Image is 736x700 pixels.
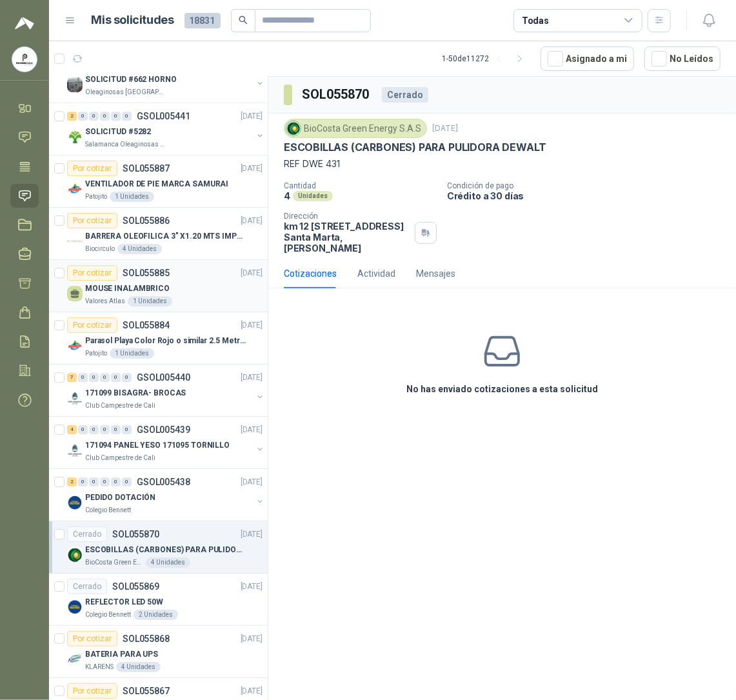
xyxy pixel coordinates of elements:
div: Mensajes [416,266,455,281]
div: 0 [89,373,99,382]
div: 0 [89,425,99,434]
p: Patojito [85,348,107,359]
div: Unidades [293,191,333,201]
a: Por cotizarSOL055887[DATE] Company LogoVENTILADOR DE PIE MARCA SAMURAIPatojito1 Unidades [49,155,268,208]
p: 171094 PANEL YESO 171095 TORNILLO [85,439,230,452]
div: 0 [111,373,121,382]
div: 0 [78,477,88,486]
p: Patojito [85,192,107,202]
div: Cerrado [382,87,428,103]
p: PEDIDO DOTACIÓN [85,492,155,504]
p: SOLICITUD #5282 [85,126,151,138]
img: Company Logo [67,495,83,510]
p: SOL055870 [112,530,159,539]
p: Condición de pago [447,181,731,190]
img: Company Logo [67,390,83,406]
div: 0 [122,112,132,121]
p: Club Campestre de Cali [85,453,155,463]
button: No Leídos [644,46,721,71]
p: SOL055869 [112,582,159,591]
p: Colegio Bennett [85,610,131,620]
p: SOL055868 [123,634,170,643]
a: CerradoSOL055869[DATE] Company LogoREFLECTOR LED 50WColegio Bennett2 Unidades [49,574,268,626]
div: BioCosta Green Energy S.A.S [284,119,427,138]
div: 0 [122,425,132,434]
img: Logo peakr [15,15,34,31]
a: CerradoSOL055870[DATE] Company LogoESCOBILLAS (CARBONES) PARA PULIDORA DEWALTBioCosta Green Energ... [49,521,268,574]
p: km 12 [STREET_ADDRESS] Santa Marta , [PERSON_NAME] [284,221,410,254]
p: [DATE] [241,685,263,697]
div: 1 Unidades [128,296,172,306]
p: [DATE] [241,581,263,593]
p: [DATE] [241,267,263,279]
p: [DATE] [241,163,263,175]
div: 0 [78,373,88,382]
p: [DATE] [241,319,263,332]
img: Company Logo [67,77,83,92]
p: Colegio Bennett [85,505,131,515]
div: Cotizaciones [284,266,337,281]
p: [DATE] [432,123,458,135]
p: SOL055885 [123,268,170,277]
div: 4 [67,425,77,434]
p: SOLICITUD #662 HORNO [85,74,177,86]
div: 0 [100,373,110,382]
p: SOL055886 [123,216,170,225]
p: Valores Atlas [85,296,125,306]
div: Actividad [357,266,395,281]
div: Por cotizar [67,161,117,176]
div: Por cotizar [67,213,117,228]
p: VENTILADOR DE PIE MARCA SAMURAI [85,178,228,190]
div: 0 [78,425,88,434]
a: 1 0 0 0 0 0 GSOL005442[DATE] Company LogoSOLICITUD #662 HORNOOleaginosas [GEOGRAPHIC_DATA][PERSON... [67,56,265,97]
p: GSOL005439 [137,425,190,434]
div: 4 Unidades [116,662,161,672]
img: Company Logo [12,47,37,72]
p: GSOL005438 [137,477,190,486]
div: 0 [111,425,121,434]
div: 0 [89,112,99,121]
p: Salamanca Oleaginosas SAS [85,139,166,150]
p: GSOL005441 [137,112,190,121]
div: Por cotizar [67,631,117,646]
div: 4 Unidades [117,244,162,254]
p: ESCOBILLAS (CARBONES) PARA PULIDORA DEWALT [85,544,246,556]
p: SOL055884 [123,321,170,330]
a: 2 0 0 0 0 0 GSOL005438[DATE] Company LogoPEDIDO DOTACIÓNColegio Bennett [67,474,265,515]
p: Oleaginosas [GEOGRAPHIC_DATA][PERSON_NAME] [85,87,166,97]
a: 7 0 0 0 0 0 GSOL005440[DATE] Company Logo171099 BISAGRA- BROCASClub Campestre de Cali [67,370,265,411]
p: REF DWE 431 [284,157,721,171]
p: [DATE] [241,528,263,541]
a: Por cotizarSOL055885[DATE] MOUSE INALAMBRICOValores Atlas1 Unidades [49,260,268,312]
p: REFLECTOR LED 50W [85,596,163,608]
p: BARRERA OLEOFILICA 3" X1.20 MTS IMPORTADO [85,230,246,243]
img: Company Logo [67,129,83,145]
a: 4 0 0 0 0 0 GSOL005439[DATE] Company Logo171094 PANEL YESO 171095 TORNILLOClub Campestre de Cali [67,422,265,463]
p: [DATE] [241,476,263,488]
p: Club Campestre de Cali [85,401,155,411]
p: BATERIA PARA UPS [85,648,158,661]
p: SOL055887 [123,164,170,173]
div: 0 [122,477,132,486]
div: 1 - 50 de 11272 [442,48,530,69]
img: Company Logo [67,181,83,197]
p: Dirección [284,212,410,221]
p: Biocirculo [85,244,115,254]
div: Cerrado [67,526,107,542]
p: [DATE] [241,633,263,645]
div: 0 [111,112,121,121]
a: Por cotizarSOL055886[DATE] Company LogoBARRERA OLEOFILICA 3" X1.20 MTS IMPORTADOBiocirculo4 Unidades [49,208,268,260]
div: 0 [111,477,121,486]
h3: No has enviado cotizaciones a esta solicitud [406,382,598,396]
div: 0 [100,477,110,486]
img: Company Logo [67,547,83,563]
p: Parasol Playa Color Rojo o similar 2.5 Metros Uv+50 [85,335,246,347]
p: [DATE] [241,372,263,384]
div: Cerrado [67,579,107,594]
img: Company Logo [286,121,301,135]
button: Asignado a mi [541,46,634,71]
p: [DATE] [241,215,263,227]
div: 0 [100,425,110,434]
div: 2 [67,112,77,121]
p: 171099 BISAGRA- BROCAS [85,387,186,399]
